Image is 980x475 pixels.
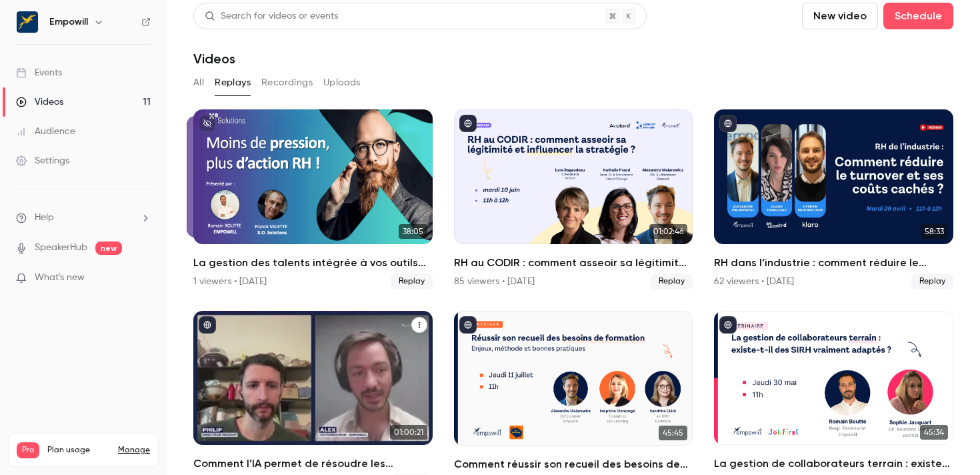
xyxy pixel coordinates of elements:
[205,9,338,23] div: Search for videos or events
[714,275,794,288] div: 62 viewers • [DATE]
[35,271,85,285] span: What's new
[49,15,88,29] h6: Empowill
[118,445,150,456] a: Manage
[454,456,693,472] h2: Comment réussir son recueil des besoins de formation ? Enjeux, méthode et bonnes pratiques
[193,456,433,472] h2: Comment l’IA permet de résoudre les challenges de la formation en 2024 ?
[459,316,477,334] button: published
[16,95,63,109] div: Videos
[47,445,110,456] span: Plan usage
[454,255,693,271] h2: RH au CODIR : comment asseoir sa légitimité et influencer la stratégie ?
[459,115,477,132] button: published
[399,224,427,239] span: 38:05
[714,109,953,290] a: 58:33RH dans l’industrie : comment réduire le turnover et ses coûts cachés ?62 viewers • [DATE]Re...
[17,442,39,458] span: Pro
[651,274,693,290] span: Replay
[135,272,151,284] iframe: Noticeable Trigger
[193,72,204,93] button: All
[215,72,251,93] button: Replays
[193,109,433,290] li: La gestion des talents intégrée à vos outils X.O Solutions
[17,11,38,33] img: Empowill
[323,72,361,93] button: Uploads
[193,275,267,288] div: 1 viewers • [DATE]
[193,51,235,67] h1: Videos
[719,115,737,132] button: published
[193,109,433,290] a: 38:0538:05La gestion des talents intégrée à vos outils X.O Solutions1 viewers • [DATE]Replay
[714,456,953,472] h2: La gestion de collaborateurs terrain : existe-t-il des SIRH vraiment adaptés ?
[920,425,948,440] span: 45:34
[659,426,687,440] span: 45:45
[193,3,953,462] section: Videos
[390,425,427,440] span: 01:00:21
[199,115,216,132] button: unpublished
[911,274,953,290] span: Replay
[454,109,693,290] a: 01:02:46RH au CODIR : comment asseoir sa légitimité et influencer la stratégie ?85 viewers • [DAT...
[95,242,122,255] span: new
[719,316,737,334] button: published
[802,3,878,29] button: New video
[391,274,433,290] span: Replay
[714,255,953,271] h2: RH dans l’industrie : comment réduire le turnover et ses coûts cachés ?
[649,224,687,239] span: 01:02:46
[35,241,87,255] a: SpeakerHub
[193,255,433,271] h2: La gestion des talents intégrée à vos outils X.O Solutions
[16,154,69,167] div: Settings
[16,125,75,138] div: Audience
[16,211,151,225] li: help-dropdown-opener
[921,224,948,239] span: 58:33
[199,316,216,334] button: published
[35,211,54,225] span: Help
[454,275,535,288] div: 85 viewers • [DATE]
[714,109,953,290] li: RH dans l’industrie : comment réduire le turnover et ses coûts cachés ?
[261,72,313,93] button: Recordings
[883,3,953,29] button: Schedule
[16,66,62,79] div: Events
[454,109,693,290] li: RH au CODIR : comment asseoir sa légitimité et influencer la stratégie ?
